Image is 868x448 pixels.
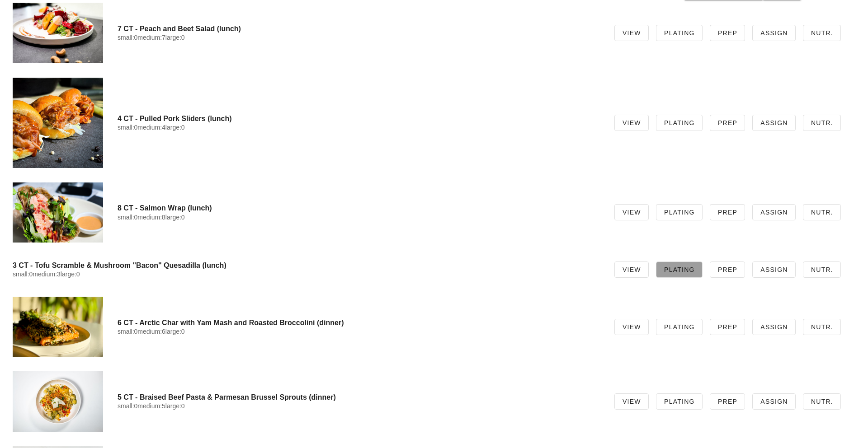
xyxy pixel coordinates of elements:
h4: 7 CT - Peach and Beet Salad (lunch) [118,24,600,33]
a: Plating [656,115,703,131]
a: Nutr. [803,204,841,220]
span: large:0 [165,402,185,410]
a: Plating [656,261,703,278]
a: Nutr. [803,393,841,410]
span: large:0 [165,34,185,41]
span: Prep [717,398,737,405]
span: Nutr. [811,119,833,126]
a: View [614,261,649,278]
span: Nutr. [811,323,833,331]
span: Nutr. [811,398,833,405]
span: Assign [760,266,788,273]
span: Plating [664,209,695,216]
span: small:0 [13,271,33,278]
a: Assign [752,393,796,410]
h4: 8 CT - Salmon Wrap (lunch) [118,204,600,212]
a: View [614,204,649,220]
span: large:0 [61,271,80,278]
span: Assign [760,323,788,331]
span: small:0 [118,214,137,221]
h4: 3 CT - Tofu Scramble & Mushroom "Bacon" Quesadilla (lunch) [13,261,600,270]
span: Nutr. [811,29,833,37]
a: Prep [710,261,745,278]
a: View [614,393,649,410]
span: Plating [664,266,695,273]
span: Plating [664,29,695,37]
a: Assign [752,261,796,278]
a: Prep [710,393,745,410]
span: medium:4 [137,124,165,131]
span: small:0 [118,124,137,131]
span: small:0 [118,34,137,41]
span: small:0 [118,328,137,335]
span: Nutr. [811,209,833,216]
a: Prep [710,204,745,220]
a: Assign [752,115,796,131]
a: Plating [656,25,703,41]
span: Assign [760,29,788,37]
a: Assign [752,204,796,220]
a: Nutr. [803,319,841,335]
a: Assign [752,319,796,335]
span: Prep [717,209,737,216]
span: medium:3 [33,271,60,278]
span: View [622,29,641,37]
span: small:0 [118,402,137,410]
a: Plating [656,204,703,220]
span: View [622,398,641,405]
span: medium:5 [137,402,165,410]
span: Assign [760,398,788,405]
span: large:0 [165,214,185,221]
span: Plating [664,398,695,405]
a: Plating [656,393,703,410]
a: View [614,115,649,131]
a: Nutr. [803,115,841,131]
span: Assign [760,119,788,126]
span: View [622,209,641,216]
span: View [622,119,641,126]
span: large:0 [165,328,185,335]
span: View [622,266,641,273]
a: View [614,25,649,41]
span: medium:8 [137,214,165,221]
span: Prep [717,119,737,126]
span: View [622,323,641,331]
a: Nutr. [803,261,841,278]
span: medium:6 [137,328,165,335]
span: Prep [717,323,737,331]
a: Prep [710,25,745,41]
span: large:0 [165,124,185,131]
span: Assign [760,209,788,216]
a: Prep [710,319,745,335]
a: Prep [710,115,745,131]
span: Prep [717,29,737,37]
a: Plating [656,319,703,335]
a: Nutr. [803,25,841,41]
h4: 4 CT - Pulled Pork Sliders (lunch) [118,114,600,123]
a: View [614,319,649,335]
h4: 6 CT - Arctic Char with Yam Mash and Roasted Broccolini (dinner) [118,318,600,327]
span: Plating [664,119,695,126]
h4: 5 CT - Braised Beef Pasta & Parmesan Brussel Sprouts (dinner) [118,393,600,401]
span: Plating [664,323,695,331]
a: Assign [752,25,796,41]
span: Prep [717,266,737,273]
span: Nutr. [811,266,833,273]
span: medium:7 [137,34,165,41]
